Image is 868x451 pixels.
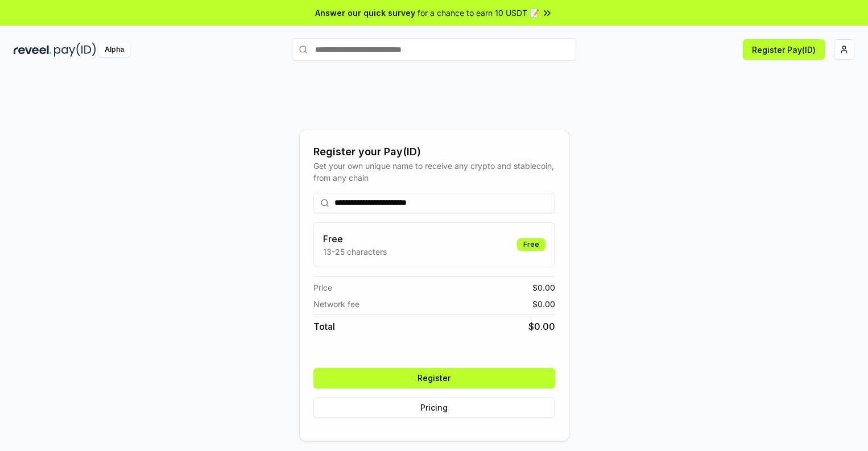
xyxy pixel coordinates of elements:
[418,7,539,19] span: for a chance to earn 10 USDT 📝
[14,43,52,57] img: reveel_dark
[528,320,555,333] span: $ 0.00
[323,246,387,258] p: 13-25 characters
[54,43,96,57] img: pay_id
[532,282,555,293] span: $ 0.00
[323,232,387,246] h3: Free
[313,160,555,184] div: Get your own unique name to receive any crypto and stablecoin, from any chain
[313,282,332,293] span: Price
[313,320,335,333] span: Total
[313,368,555,388] button: Register
[315,7,415,19] span: Answer our quick survey
[517,238,545,251] div: Free
[313,298,359,310] span: Network fee
[98,43,130,57] div: Alpha
[313,144,555,160] div: Register your Pay(ID)
[743,39,825,60] button: Register Pay(ID)
[313,398,555,418] button: Pricing
[532,298,555,310] span: $ 0.00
